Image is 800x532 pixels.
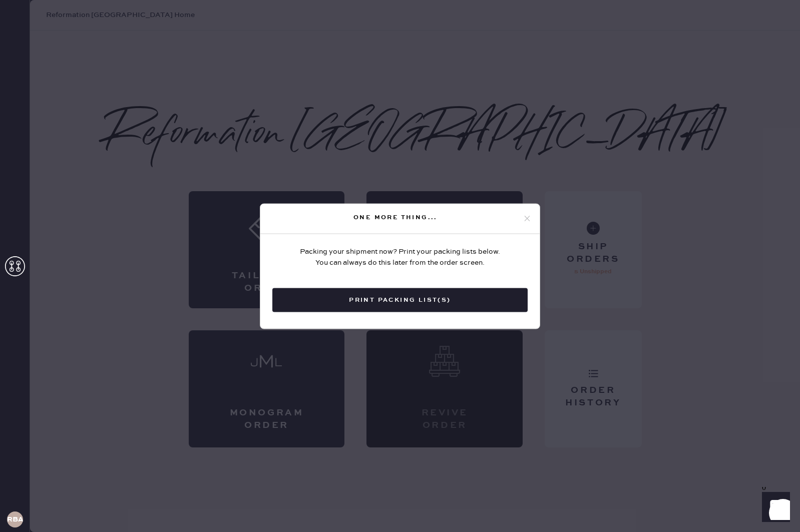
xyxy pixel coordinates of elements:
div: One more thing... [268,212,523,224]
button: Print Packing List(s) [272,288,528,312]
div: Packing your shipment now? Print your packing lists below. You can always do this later from the ... [300,246,500,268]
h3: RBA [7,516,23,523]
iframe: Front Chat [752,487,795,530]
